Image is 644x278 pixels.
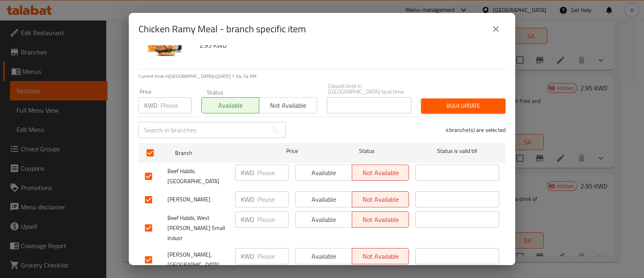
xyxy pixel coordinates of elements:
[241,194,254,204] p: KWD
[138,23,306,36] h2: Chicken Ramy Meal - branch specific item
[259,97,317,113] button: Not available
[241,251,254,261] p: KWD
[265,146,319,156] span: Price
[167,166,229,186] span: Beef Habibi, [GEOGRAPHIC_DATA]
[138,122,267,138] input: Search in branches
[427,101,499,111] span: Bulk update
[299,214,349,226] span: Available
[486,19,506,39] button: close
[355,194,406,205] span: Not available
[138,73,506,80] p: Current time in [GEOGRAPHIC_DATA] is [DATE] 1:54:14 PM
[355,214,406,226] span: Not available
[295,211,352,228] button: Available
[257,211,289,228] input: Please enter price
[446,126,506,134] p: 4 branche(s) are selected
[200,40,499,51] h6: 2.95 KWD
[241,168,254,178] p: KWD
[257,248,289,264] input: Please enter price
[257,165,289,181] input: Please enter price
[201,97,259,113] button: Available
[144,100,157,110] p: KWD
[205,100,256,111] span: Available
[352,191,409,207] button: Not available
[167,194,229,205] span: [PERSON_NAME]
[355,251,406,262] span: Not available
[421,98,506,113] button: Bulk update
[299,167,349,179] span: Available
[352,165,409,181] button: Not available
[355,167,406,179] span: Not available
[167,213,229,243] span: Beef Habibi, West [PERSON_NAME] Small Indust
[175,148,259,158] span: Branch
[299,194,349,205] span: Available
[262,100,314,111] span: Not available
[295,248,352,264] button: Available
[299,251,349,262] span: Available
[257,191,289,207] input: Please enter price
[161,97,192,113] input: Please enter price
[295,191,352,207] button: Available
[325,146,409,156] span: Status
[352,248,409,264] button: Not available
[415,146,499,156] span: Status is valid till
[167,250,229,270] span: [PERSON_NAME], [GEOGRAPHIC_DATA]
[295,165,352,181] button: Available
[352,211,409,228] button: Not available
[241,215,254,224] p: KWD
